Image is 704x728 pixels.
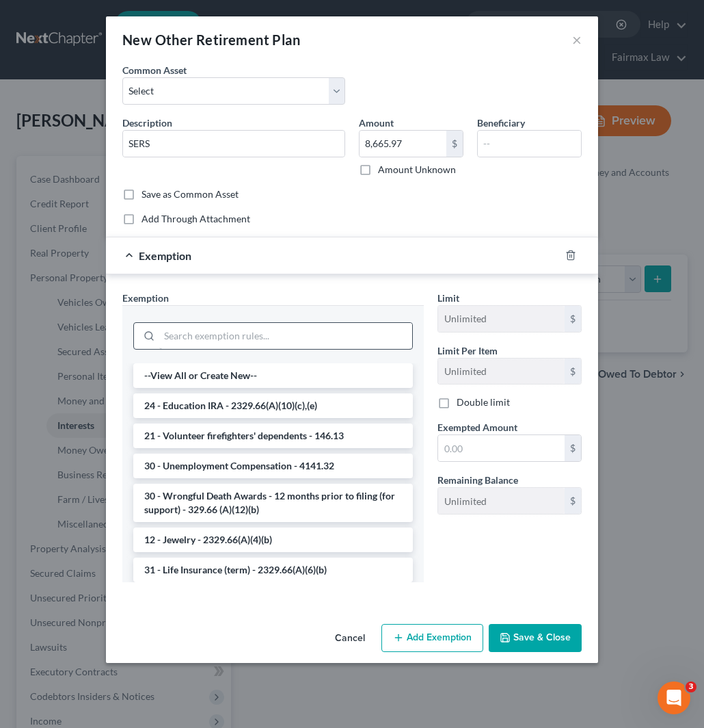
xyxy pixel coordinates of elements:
[122,63,187,77] label: Common Asset
[438,359,565,385] input: --
[360,131,446,157] input: 0.00
[324,625,376,653] button: Cancel
[122,30,300,49] div: New Other Retirement Plan
[438,306,565,332] input: --
[478,131,581,157] input: --
[359,116,394,130] label: Amount
[381,624,483,653] button: Add Exemption
[133,528,413,552] li: 12 - Jewelry - 2329.66(A)(4)(b)
[572,31,582,48] button: ×
[658,681,690,714] iframe: Intercom live chat
[446,131,463,157] div: $
[378,163,456,177] label: Amount Unknown
[477,116,525,130] label: Beneficiary
[141,187,239,201] label: Save as Common Asset
[133,484,413,522] li: 30 - Wrongful Death Awards - 12 months prior to filing (for support) - 329.66 (A)(12)(b)
[457,395,510,409] label: Double limit
[438,435,565,461] input: 0.00
[437,343,498,358] label: Limit Per Item
[438,488,565,514] input: --
[133,363,413,388] li: --View All or Create New--
[686,681,696,692] span: 3
[133,558,413,582] li: 31 - Life Insurance (term) - 2329.66(A)(6)(b)
[565,488,581,514] div: $
[141,212,250,226] label: Add Through Attachment
[159,323,412,349] input: Search exemption rules...
[122,292,169,304] span: Exemption
[565,359,581,385] div: $
[437,421,517,433] span: Exempted Amount
[123,131,344,157] input: Describe...
[565,306,581,332] div: $
[565,435,581,461] div: $
[133,454,413,478] li: 30 - Unemployment Compensation - 4141.32
[133,393,413,418] li: 24 - Education IRA - 2329.66(A)(10)(c),(e)
[437,473,518,487] label: Remaining Balance
[139,249,191,262] span: Exemption
[122,117,172,129] span: Description
[437,292,459,304] span: Limit
[489,624,582,653] button: Save & Close
[133,424,413,448] li: 21 - Volunteer firefighters' dependents - 146.13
